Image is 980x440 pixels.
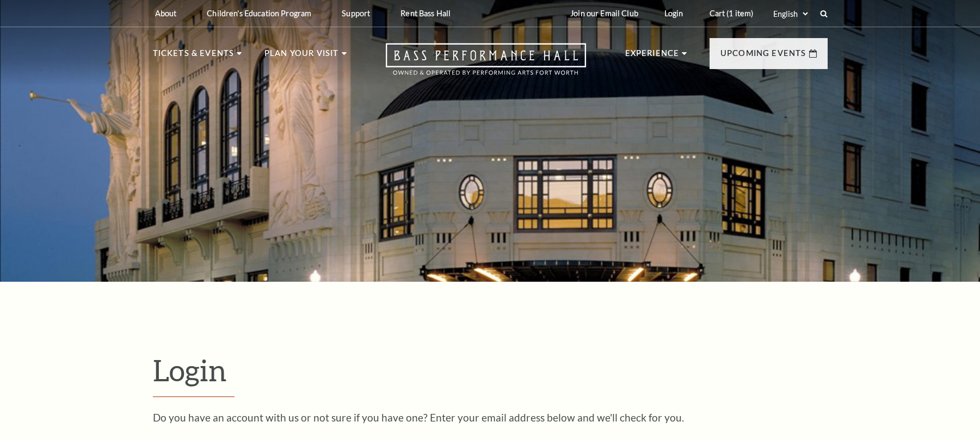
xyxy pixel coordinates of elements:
[771,9,810,19] select: Select:
[342,9,370,18] p: Support
[155,9,177,18] p: About
[625,47,680,66] p: Experience
[720,47,806,66] p: Upcoming Events
[264,47,339,66] p: Plan Your Visit
[153,47,235,66] p: Tickets & Events
[153,412,828,423] p: Do you have an account with us or not sure if you have one? Enter your email address below and we...
[153,352,227,387] span: Login
[400,9,451,18] p: Rent Bass Hall
[207,9,311,18] p: Children's Education Program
